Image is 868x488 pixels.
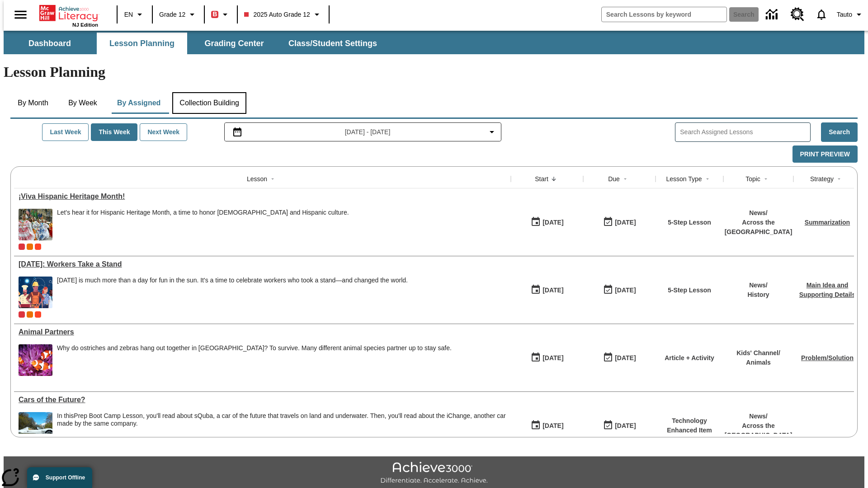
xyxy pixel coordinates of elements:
[821,122,858,142] button: Search
[57,344,452,352] div: Why do ostriches and zebras hang out together in [GEOGRAPHIC_DATA]? To survive. Many different an...
[747,290,769,300] p: History
[35,311,41,318] div: Test 1
[57,209,349,216] div: Let's hear it for Hispanic Heritage Month, a time to honor [DEMOGRAPHIC_DATA] and Hispanic culture.
[19,192,506,201] a: ¡Viva Hispanic Heritage Month! , Lessons
[19,192,506,201] div: ¡Viva Hispanic Heritage Month!
[27,244,33,250] span: OL 2025 Auto Grade 12
[10,92,56,114] button: By Month
[39,4,98,22] a: Home
[665,353,714,363] p: Article + Activity
[19,311,25,318] div: Current Class
[124,10,133,19] span: EN
[600,417,639,434] button: 08/01/26: Last day the lesson can be accessed
[97,33,187,54] button: Lesson Planning
[725,218,793,237] p: Across the [GEOGRAPHIC_DATA]
[140,123,187,141] button: Next Week
[120,6,149,23] button: Language: EN, Select a language
[156,6,201,23] button: Grade: Grade 12, Select a grade
[57,344,452,376] div: Why do ostriches and zebras hang out together in Africa? To survive. Many different animal specie...
[27,311,33,318] div: OL 2025 Auto Grade 12
[602,7,726,22] input: search field
[810,174,834,183] div: Strategy
[548,174,559,184] button: Sort
[19,209,52,240] img: A photograph of Hispanic women participating in a parade celebrating Hispanic culture. The women ...
[799,282,855,298] a: Main Idea and Supporting Details
[620,174,631,184] button: Sort
[189,33,279,54] button: Grading Center
[4,64,864,80] h1: Lesson Planning
[57,277,408,308] span: Labor Day is much more than a day for fun in the sun. It's a time to celebrate workers who took a...
[28,38,71,49] span: Dashboard
[288,38,377,49] span: Class/Student Settings
[19,277,52,308] img: A banner with a blue background shows an illustrated row of diverse men and women dressed in clot...
[486,127,497,137] svg: Collapse Date Range Filter
[228,127,498,137] button: Select the date range menu item
[542,285,563,296] div: [DATE]
[57,209,349,240] div: Let's hear it for Hispanic Heritage Month, a time to honor Hispanic Americans and Hispanic culture.
[747,281,769,290] p: News /
[600,214,639,231] button: 09/21/25: Last day the lesson can be accessed
[4,31,864,54] div: SubNavbar
[528,417,566,434] button: 07/01/25: First time the lesson was available
[4,33,385,54] div: SubNavbar
[19,328,506,336] a: Animal Partners, Lessons
[702,174,713,184] button: Sort
[736,358,780,367] p: Animals
[19,260,506,268] div: Labor Day: Workers Take a Stand
[680,126,810,139] input: Search Assigned Lessons
[608,174,620,183] div: Due
[212,9,217,20] span: B
[19,412,52,444] img: High-tech automobile treading water.
[57,412,506,427] testabrev: Prep Boot Camp Lesson, you'll read about sQuba, a car of the future that travels on land and unde...
[801,354,854,361] a: Problem/Solution
[35,244,41,250] div: Test 1
[528,282,566,299] button: 07/23/25: First time the lesson was available
[345,127,391,137] span: [DATE] - [DATE]
[19,244,25,250] div: Current Class
[19,396,506,404] div: Cars of the Future?
[745,174,760,183] div: Topic
[542,420,563,432] div: [DATE]
[159,10,185,19] span: Grade 12
[660,416,719,435] p: Technology Enhanced Item
[60,92,105,114] button: By Week
[837,10,852,19] span: Tauto
[615,352,636,364] div: [DATE]
[57,412,506,444] div: In this Prep Boot Camp Lesson, you'll read about sQuba, a car of the future that travels on land ...
[247,174,267,183] div: Lesson
[19,396,506,404] a: Cars of the Future? , Lessons
[42,123,89,141] button: Last Week
[281,33,384,54] button: Class/Student Settings
[834,174,844,184] button: Sort
[615,217,636,228] div: [DATE]
[668,286,711,295] p: 5-Step Lesson
[110,92,168,114] button: By Assigned
[760,2,785,27] a: Data Center
[535,174,548,183] div: Start
[542,217,563,228] div: [DATE]
[19,344,52,376] img: Three clownfish swim around a purple anemone.
[5,33,95,54] button: Dashboard
[19,260,506,268] a: Labor Day: Workers Take a Stand, Lessons
[760,174,771,184] button: Sort
[725,412,793,421] p: News /
[72,22,98,28] span: NJ Edition
[19,328,506,336] div: Animal Partners
[244,10,310,19] span: 2025 Auto Grade 12
[241,6,325,23] button: Class: 2025 Auto Grade 12, Select your class
[109,38,175,49] span: Lesson Planning
[204,38,264,49] span: Grading Center
[172,92,246,114] button: Collection Building
[810,3,833,26] a: Notifications
[600,349,639,366] button: 06/30/26: Last day the lesson can be accessed
[528,349,566,366] button: 07/07/25: First time the lesson was available
[600,282,639,299] button: 06/30/26: Last day the lesson can be accessed
[666,174,702,183] div: Lesson Type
